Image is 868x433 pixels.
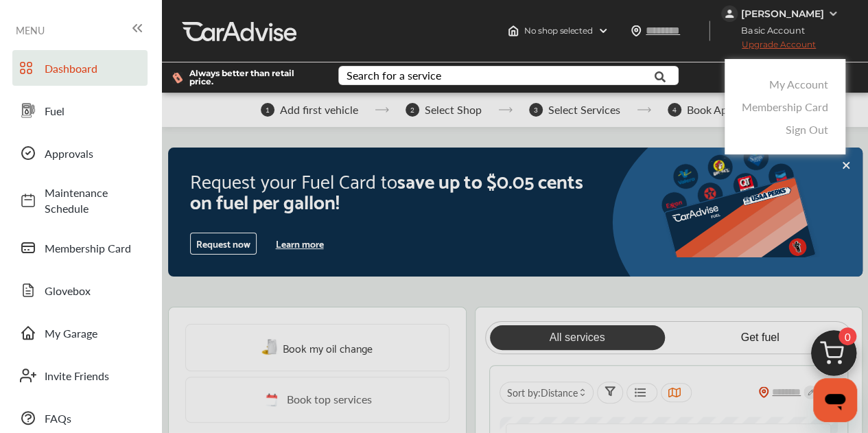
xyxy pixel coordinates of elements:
iframe: Button to launch messaging window [813,378,857,422]
a: My Account [769,76,828,92]
a: Approvals [12,135,148,171]
a: Invite Friends [12,358,148,393]
div: Search for a service [347,70,441,81]
a: Dashboard [12,50,148,86]
a: My Garage [12,315,148,351]
span: Fuel [45,103,141,119]
a: Sign Out [786,121,828,137]
span: MENU [16,25,45,36]
a: Membership Card [742,99,828,115]
span: FAQs [45,410,141,426]
span: Membership Card [45,240,141,256]
span: Approvals [45,145,141,161]
span: Always better than retail price. [189,69,316,86]
span: Invite Friends [45,368,141,384]
img: dollor_label_vector.a70140d1.svg [172,72,183,84]
span: 0 [838,327,856,345]
span: Glovebox [45,283,141,299]
span: Dashboard [45,60,141,76]
a: Glovebox [12,272,148,308]
span: My Garage [45,325,141,341]
a: Membership Card [12,230,148,266]
img: cart_icon.3d0951e8.svg [801,324,867,390]
a: Fuel [12,93,148,128]
a: Maintenance Schedule [12,178,148,223]
span: Maintenance Schedule [45,185,141,216]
